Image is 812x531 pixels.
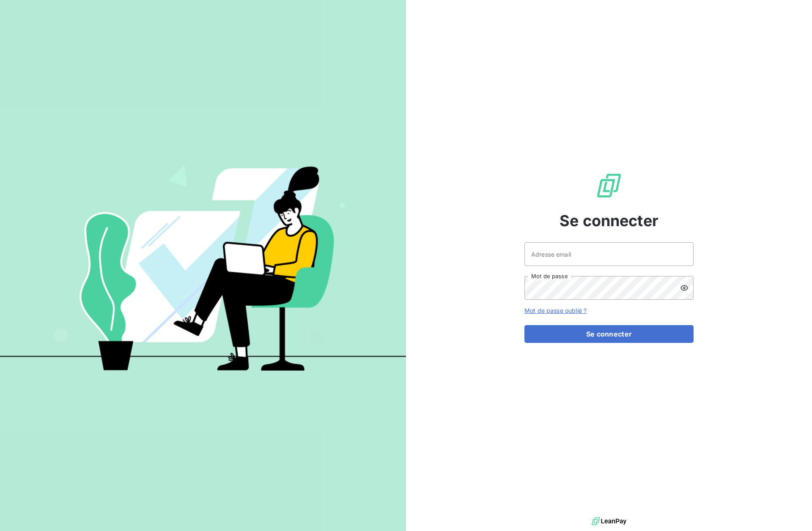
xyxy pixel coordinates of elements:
a: Mot de passe oublié ? [524,307,587,314]
input: placeholder [524,242,694,266]
img: logo [592,515,626,528]
img: Logo LeanPay [595,172,623,199]
span: Se connecter [560,209,658,232]
button: Se connecter [524,325,694,343]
